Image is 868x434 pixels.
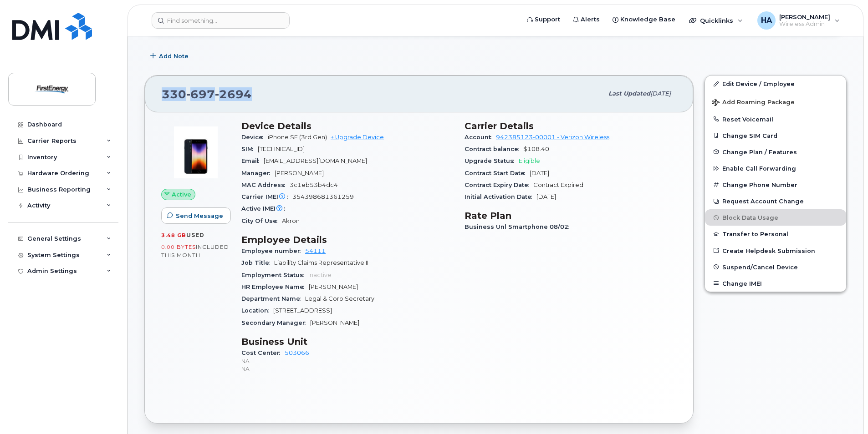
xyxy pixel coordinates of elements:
[705,275,846,292] button: Change IMEI
[535,15,560,24] span: Support
[241,336,454,347] h3: Business Unit
[241,349,285,356] span: Cost Center
[215,87,252,101] span: 2694
[241,272,308,278] span: Employment Status
[722,148,797,155] span: Change Plan / Features
[186,232,204,238] span: used
[241,357,454,365] p: NA
[705,76,846,92] a: Edit Device / Employee
[290,182,338,188] span: 3c1eb53b4dc4
[608,90,650,97] span: Last updated
[712,99,795,107] span: Add Roaming Package
[705,209,846,226] button: Block Data Usage
[722,165,796,172] span: Enable Call Forwarding
[465,193,536,200] span: Initial Activation Date
[761,15,772,26] span: HA
[241,170,275,177] span: Manager
[241,121,454,131] h3: Device Details
[275,170,324,177] span: [PERSON_NAME]
[705,111,846,127] button: Reset Voicemail
[305,295,374,302] span: Legal & Corp Secretary
[465,210,677,221] h3: Rate Plan
[273,307,332,314] span: [STREET_ADDRESS]
[258,146,305,152] span: [TECHNICAL_ID]
[241,365,454,373] p: NA
[162,87,252,101] span: 330
[161,207,231,224] button: Send Message
[650,90,671,97] span: [DATE]
[331,134,384,141] a: + Upgrade Device
[290,205,296,212] span: —
[241,319,310,326] span: Secondary Manager
[700,17,733,24] span: Quicklinks
[705,259,846,275] button: Suspend/Cancel Device
[465,134,496,141] span: Account
[705,193,846,209] button: Request Account Change
[705,242,846,259] a: Create Helpdesk Submission
[705,226,846,242] button: Transfer to Personal
[683,11,749,30] div: Quicklinks
[241,205,290,212] span: Active IMEI
[530,170,549,177] span: [DATE]
[176,212,223,220] span: Send Message
[705,160,846,177] button: Enable Call Forwarding
[161,244,196,250] span: 0.00 Bytes
[751,11,846,30] div: Hughes, Aaron B
[241,283,309,290] span: HR Employee Name
[465,182,533,188] span: Contract Expiry Date
[274,259,368,266] span: Liability Claims Representative II
[828,394,861,427] iframe: Messenger Launcher
[241,295,305,302] span: Department Name
[241,146,258,152] span: SIM
[519,157,540,164] span: Eligible
[705,177,846,193] button: Change Phone Number
[241,234,454,245] h3: Employee Details
[308,272,332,278] span: Inactive
[465,146,523,152] span: Contract balance
[465,157,519,164] span: Upgrade Status
[285,349,309,356] a: 503066
[465,223,573,230] span: Business Unl Smartphone 08/02
[241,247,305,254] span: Employee number
[241,217,282,224] span: City Of Use
[292,193,354,200] span: 354398681361259
[705,144,846,160] button: Change Plan / Features
[282,217,300,224] span: Akron
[172,190,191,199] span: Active
[305,247,326,254] a: 54111
[241,182,290,188] span: MAC Address
[779,20,830,28] span: Wireless Admin
[241,259,274,266] span: Job Title
[152,12,290,29] input: Find something...
[159,52,189,61] span: Add Note
[705,92,846,111] button: Add Roaming Package
[144,48,196,64] button: Add Note
[705,127,846,144] button: Change SIM Card
[161,243,229,258] span: included this month
[533,182,583,188] span: Contract Expired
[521,10,567,29] a: Support
[241,307,273,314] span: Location
[620,15,675,24] span: Knowledge Base
[722,263,798,270] span: Suspend/Cancel Device
[496,134,609,141] a: 942385123-00001 - Verizon Wireless
[241,193,292,200] span: Carrier IMEI
[268,134,327,141] span: iPhone SE (3rd Gen)
[168,125,223,180] img: image20231002-3703462-1angbar.jpeg
[465,170,530,177] span: Contract Start Date
[581,15,600,24] span: Alerts
[310,319,359,326] span: [PERSON_NAME]
[536,193,556,200] span: [DATE]
[186,87,215,101] span: 697
[567,10,606,29] a: Alerts
[606,10,682,29] a: Knowledge Base
[241,157,264,164] span: Email
[779,13,830,20] span: [PERSON_NAME]
[161,232,186,238] span: 3.48 GB
[241,134,268,141] span: Device
[264,157,367,164] span: [EMAIL_ADDRESS][DOMAIN_NAME]
[523,146,549,152] span: $108.40
[465,121,677,131] h3: Carrier Details
[309,283,358,290] span: [PERSON_NAME]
